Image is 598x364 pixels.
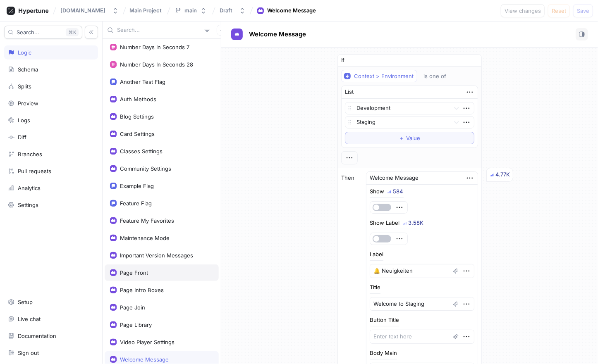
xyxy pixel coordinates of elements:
div: Button Title [370,317,399,323]
div: Body Main [370,350,397,356]
div: Schema [18,66,38,73]
span: Save [577,8,589,13]
div: is one of [423,73,446,80]
div: Maintenance Mode [120,235,170,241]
textarea: Welcome to Staging [370,297,474,311]
div: Title [370,285,380,290]
div: Auth Methods [120,96,156,102]
div: Pull requests [18,168,51,174]
textarea: 🔔 Neuigkeiten [370,264,474,278]
div: Video Player Settings [120,339,175,345]
div: Draft [220,7,232,14]
div: Show [370,189,384,194]
div: Sign out [18,350,39,356]
div: Feature My Favorites [120,217,174,224]
button: ＋Value [345,132,474,144]
div: 4.77K [495,171,510,179]
input: Search... [117,26,201,34]
div: Number Days In Seconds 28 [120,61,193,68]
button: Save [573,4,593,17]
div: 584 [393,189,403,194]
span: Welcome Message [249,31,306,38]
div: Page Front [120,269,148,276]
div: Welcome Message [370,174,419,182]
p: Then [341,174,354,182]
span: View changes [505,8,541,13]
div: Welcome Message [267,7,316,15]
a: Documentation [4,329,98,343]
div: Page Intro Boxes [120,287,164,293]
div: Card Settings [120,131,155,137]
div: Welcome Message [120,356,169,363]
div: Branches [18,151,42,157]
div: Page Library [120,321,152,328]
div: Blog Settings [120,113,154,120]
div: Diff [18,134,26,140]
span: Search... [17,30,39,35]
span: Reset [552,8,566,13]
button: Reset [548,4,570,17]
div: Splits [18,83,31,90]
div: Classes Settings [120,148,163,155]
button: Search...K [4,26,82,39]
div: Example Flag [120,183,154,189]
p: If [341,56,344,64]
div: Important Version Messages [120,252,193,259]
div: Show Label [370,220,399,226]
button: Draft [216,4,249,17]
div: K [66,28,79,36]
div: Context > Environment [354,73,414,80]
button: main [171,4,210,17]
div: Analytics [18,185,41,191]
div: Page Join [120,304,145,311]
div: 3.58K [408,220,423,226]
div: [DOMAIN_NAME] [60,7,105,14]
div: Documentation [18,333,56,339]
div: List [345,88,354,96]
span: Value [407,136,421,140]
button: Context > Environment [341,70,417,82]
div: Logic [18,49,31,56]
div: Settings [18,202,38,208]
div: Another Test Flag [120,79,165,85]
div: Community Settings [120,165,171,172]
span: ＋ [399,136,404,140]
span: Main Project [129,7,162,13]
div: Number Days In Seconds 7 [120,44,189,50]
button: is one of [420,70,458,82]
button: View changes [501,4,545,17]
div: Preview [18,100,38,107]
div: main [184,7,197,14]
div: Live chat [18,316,41,322]
div: Logs [18,117,30,124]
button: [DOMAIN_NAME] [57,4,122,17]
div: Label [370,252,383,257]
div: Feature Flag [120,200,152,207]
div: Setup [18,299,33,305]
